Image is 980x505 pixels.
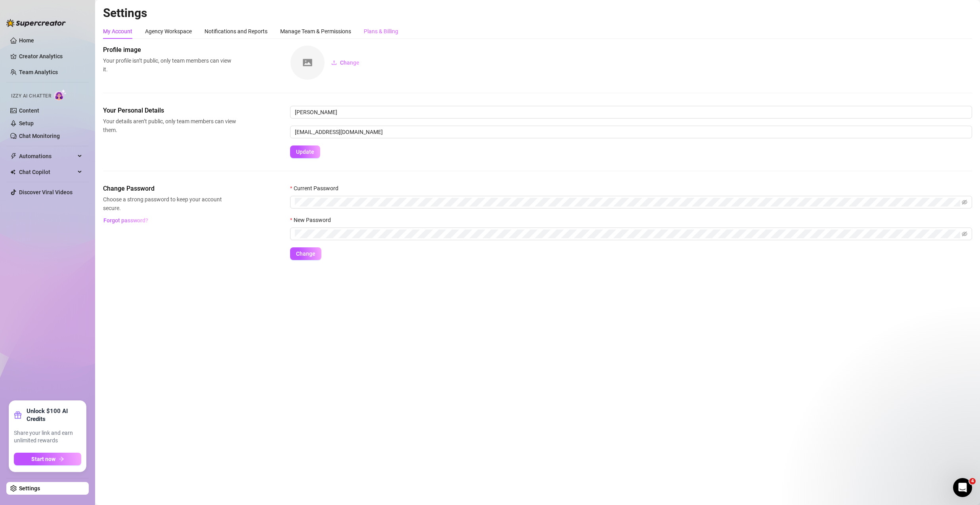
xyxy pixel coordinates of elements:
span: eye-invisible [962,199,967,205]
div: Manage Team & Permissions [280,27,351,36]
span: Change [296,251,315,257]
input: Enter new email [290,126,972,138]
img: logo-BBDzfeDw.svg [6,19,66,27]
span: Forgot password? [103,217,148,224]
div: Agency Workspace [145,27,192,36]
span: Your profile isn’t public, only team members can view it. [103,56,236,74]
span: Choose a strong password to keep your account secure. [103,195,236,212]
span: Your details aren’t public, only team members can view them. [103,117,236,134]
input: Current Password [295,198,960,207]
div: My Account [103,27,132,36]
input: Enter name [290,106,972,119]
button: Change [325,56,366,69]
h2: Settings [103,6,972,21]
img: square-placeholder.png [290,46,325,80]
span: Change [340,59,359,66]
span: Update [296,149,314,155]
span: Share your link and earn unlimited rewards [14,429,81,445]
span: Profile image [103,45,236,55]
button: Change [290,247,321,260]
a: Discover Viral Videos [19,189,73,195]
button: Start nowarrow-right [14,453,81,465]
a: Home [19,37,34,44]
a: Team Analytics [19,69,58,75]
label: New Password [290,216,336,224]
input: New Password [295,230,960,238]
span: Change Password [103,184,236,193]
span: Automations [19,150,75,163]
a: Settings [19,485,40,492]
a: Setup [19,120,34,126]
span: gift [14,411,22,419]
span: Chat Copilot [19,166,75,178]
span: 4 [969,478,976,484]
span: Izzy AI Chatter [11,92,51,100]
span: thunderbolt [10,153,17,159]
span: upload [331,60,337,65]
span: Start now [31,456,55,462]
strong: Unlock $100 AI Credits [27,407,81,423]
label: Current Password [290,184,344,193]
a: Chat Monitoring [19,133,60,139]
iframe: Intercom live chat [953,478,972,497]
div: Plans & Billing [364,27,398,36]
button: Forgot password? [103,214,148,227]
img: AI Chatter [54,89,67,101]
span: arrow-right [59,456,64,462]
a: Content [19,107,39,114]
span: Your Personal Details [103,106,236,115]
a: Creator Analytics [19,50,82,63]
img: Chat Copilot [10,169,15,175]
button: Update [290,145,320,158]
span: eye-invisible [962,231,967,237]
div: Notifications and Reports [204,27,267,36]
